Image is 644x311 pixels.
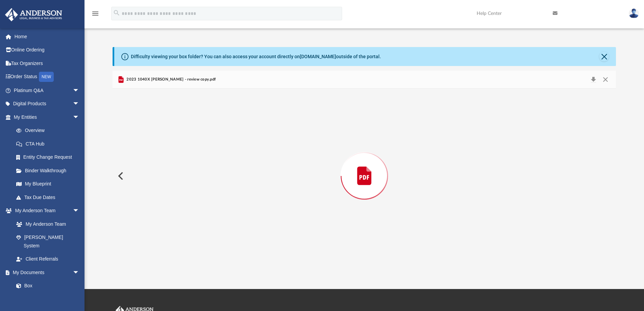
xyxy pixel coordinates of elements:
span: 2023 1040X [PERSON_NAME] - review copy.pdf [125,76,216,83]
a: Platinum Q&Aarrow_drop_down [5,84,90,97]
button: Close [599,75,612,84]
a: Digital Productsarrow_drop_down [5,97,90,111]
a: Tax Organizers [5,57,90,70]
a: My Blueprint [9,177,86,191]
a: [PERSON_NAME] System [9,231,86,252]
a: Binder Walkthrough [9,164,90,177]
img: Anderson Advisors Platinum Portal [3,8,64,21]
span: arrow_drop_down [73,84,86,97]
button: Download [587,75,599,84]
div: Preview [113,71,616,263]
span: arrow_drop_down [73,97,86,111]
a: My Documentsarrow_drop_down [5,266,86,279]
span: arrow_drop_down [73,204,86,218]
i: menu [91,9,99,18]
button: Previous File [113,166,127,185]
span: arrow_drop_down [73,266,86,280]
div: Difficulty viewing your box folder? You can also access your account directly on outside of the p... [131,53,381,60]
a: Box [9,279,83,293]
a: [DOMAIN_NAME] [300,54,336,59]
button: Close [599,52,609,61]
a: My Anderson Team [9,217,83,231]
img: User Pic [629,8,639,18]
a: Overview [9,124,90,137]
a: My Anderson Teamarrow_drop_down [5,204,86,218]
a: Online Ordering [5,43,90,57]
a: Home [5,30,90,43]
a: My Entitiesarrow_drop_down [5,110,90,124]
a: Client Referrals [9,252,86,266]
a: Entity Change Request [9,151,90,164]
div: NEW [39,72,54,82]
a: Order StatusNEW [5,70,90,84]
span: arrow_drop_down [73,110,86,124]
a: menu [91,13,99,18]
a: Tax Due Dates [9,191,90,204]
i: search [113,9,120,17]
a: CTA Hub [9,137,90,151]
